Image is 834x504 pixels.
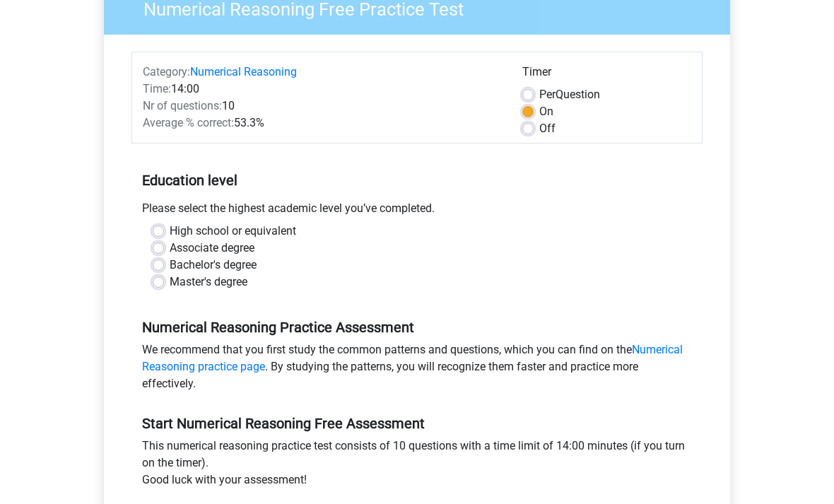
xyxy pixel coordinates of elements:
[522,64,691,86] div: Timer
[132,81,512,98] div: 14:00
[170,257,257,274] label: Bachelor's degree
[539,103,553,120] label: On
[170,240,254,257] label: Associate degree
[143,99,222,112] span: Nr of questions:
[143,82,171,95] span: Time:
[190,65,297,78] a: Numerical Reasoning
[539,88,556,101] span: Per
[142,166,692,194] h5: Education level
[539,86,600,103] label: Question
[143,65,190,78] span: Category:
[170,274,247,291] label: Master's degree
[142,415,692,432] h5: Start Numerical Reasoning Free Assessment
[131,438,703,494] div: This numerical reasoning practice test consists of 10 questions with a time limit of 14:00 minute...
[132,115,512,131] div: 53.3%
[143,116,234,129] span: Average % correct:
[539,120,556,137] label: Off
[132,98,512,115] div: 10
[131,341,703,398] div: We recommend that you first study the common patterns and questions, which you can find on the . ...
[170,223,296,240] label: High school or equivalent
[131,200,703,223] div: Please select the highest academic level you’ve completed.
[142,319,692,336] h5: Numerical Reasoning Practice Assessment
